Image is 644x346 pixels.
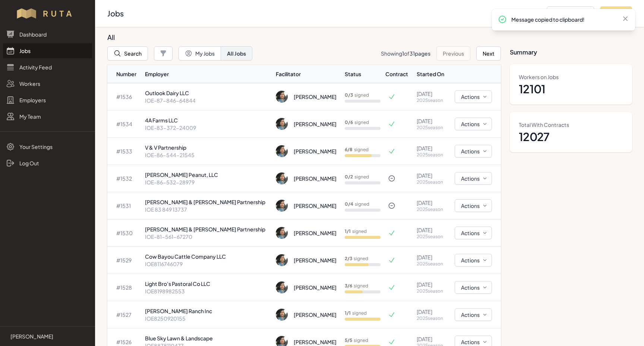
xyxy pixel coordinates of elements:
[345,310,367,316] p: signed
[107,247,142,274] td: # 1529
[107,138,142,165] td: # 1533
[145,253,270,260] p: Cow Bayou Cattle Company LLC
[294,175,337,182] div: [PERSON_NAME]
[417,261,445,267] p: 2025 season
[417,172,445,179] p: [DATE]
[417,90,445,97] p: [DATE]
[455,227,492,239] button: Actions
[107,46,148,60] button: Search
[345,310,351,316] b: 1 / 1
[3,76,92,91] a: Workers
[345,228,367,234] p: signed
[142,65,273,83] th: Employer
[294,311,337,318] div: [PERSON_NAME]
[345,256,352,261] b: 2 / 3
[145,178,270,186] p: IOE-86-532-28979
[3,139,92,154] a: Your Settings
[145,198,270,206] p: [PERSON_NAME] & [PERSON_NAME] Partnership
[145,116,270,124] p: 4A Farms LLC
[510,33,632,57] h3: Summary
[511,16,616,23] p: Message copied to clipboard!
[345,147,353,152] b: 6 / 8
[345,92,353,98] b: 0 / 3
[107,65,142,83] th: Number
[107,110,142,138] td: # 1534
[455,254,492,266] button: Actions
[294,256,337,264] div: [PERSON_NAME]
[107,165,142,192] td: # 1532
[107,301,142,328] td: # 1527
[345,119,369,125] p: signed
[3,43,92,58] a: Jobs
[345,92,369,98] p: signed
[402,50,404,57] span: 1
[145,307,270,315] p: [PERSON_NAME] Ranch Inc
[345,337,352,343] b: 5 / 5
[345,283,368,289] p: signed
[10,333,53,340] p: [PERSON_NAME]
[6,333,89,340] a: [PERSON_NAME]
[345,256,368,262] p: signed
[3,109,92,124] a: My Team
[294,284,337,291] div: [PERSON_NAME]
[417,152,445,158] p: 2025 season
[345,228,351,234] b: 1 / 1
[145,233,270,240] p: IOE-81-561-67270
[294,120,337,128] div: [PERSON_NAME]
[519,121,623,128] dt: Total With Contracts
[345,119,353,125] b: 0 / 6
[417,288,445,294] p: 2025 season
[381,46,501,60] nav: Pagination
[455,145,492,158] button: Actions
[145,144,270,151] p: V & V Partnership
[221,46,252,60] button: All Jobs
[455,118,492,130] button: Actions
[455,90,492,103] button: Actions
[600,6,632,21] button: Add Job
[107,219,142,247] td: # 1530
[345,201,369,207] p: signed
[145,225,270,233] p: [PERSON_NAME] & [PERSON_NAME] Partnership
[345,337,368,343] p: signed
[455,281,492,294] button: Actions
[294,147,337,155] div: [PERSON_NAME]
[16,7,79,19] img: Workflow
[417,315,445,321] p: 2025 season
[294,229,337,237] div: [PERSON_NAME]
[436,46,470,60] button: Previous
[145,124,270,131] p: IOE-83-372-24009
[179,46,221,60] button: My Jobs
[3,93,92,107] a: Employers
[381,50,430,57] p: Showing of
[455,172,492,185] button: Actions
[145,287,270,295] p: IOE8198982553
[273,65,342,83] th: Facilitator
[417,335,445,343] p: [DATE]
[417,97,445,103] p: 2025 season
[3,156,92,171] a: Log Out
[417,117,445,125] p: [DATE]
[519,73,623,81] dt: Workers on Jobs
[145,89,270,97] p: Outlook Dairy LLC
[3,27,92,42] a: Dashboard
[345,174,353,180] b: 0 / 2
[345,283,352,289] b: 3 / 6
[455,199,492,212] button: Actions
[145,315,270,322] p: IOE8250920155
[294,338,337,346] div: [PERSON_NAME]
[345,147,369,153] p: signed
[294,93,337,100] div: [PERSON_NAME]
[145,97,270,104] p: IOE-87-846-64844
[145,206,270,213] p: IOE 83 849 13737
[417,253,445,261] p: [DATE]
[455,308,492,321] button: Actions
[342,65,385,83] th: Status
[417,125,445,131] p: 2025 season
[547,6,594,21] button: Add Employer
[417,308,445,315] p: [DATE]
[145,280,270,287] p: Light Bro's Pastoral Co LLC
[145,171,270,178] p: [PERSON_NAME] Peanut, LLC
[145,151,270,159] p: IOE-86-544-21545
[107,8,541,19] h2: Jobs
[417,144,445,152] p: [DATE]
